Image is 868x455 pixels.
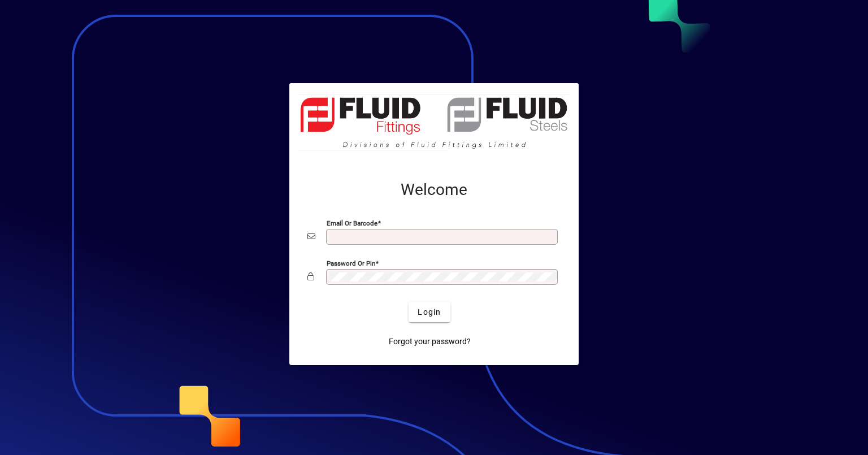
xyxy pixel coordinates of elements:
[409,302,450,322] button: Login
[418,306,441,318] span: Login
[384,331,475,352] a: Forgot your password?
[389,336,471,348] span: Forgot your password?
[307,180,561,200] h2: Welcome
[327,219,377,227] mat-label: Email or Barcode
[327,259,375,267] mat-label: Password or Pin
